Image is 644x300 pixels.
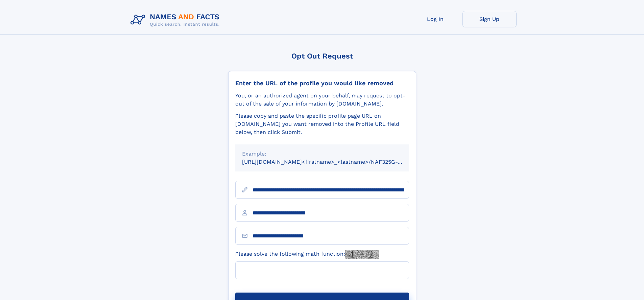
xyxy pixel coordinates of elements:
img: Logo Names and Facts [128,11,225,29]
label: Please solve the following math function: [235,250,379,259]
div: Example: [242,150,402,158]
a: Sign Up [462,11,517,27]
a: Log In [408,11,462,27]
div: You, or an authorized agent on your behalf, may request to opt-out of the sale of your informatio... [235,92,409,108]
small: [URL][DOMAIN_NAME]<firstname>_<lastname>/NAF325G-xxxxxxxx [242,159,422,165]
div: Please copy and paste the specific profile page URL on [DOMAIN_NAME] you want removed into the Pr... [235,112,409,136]
div: Opt Out Request [228,52,416,60]
div: Enter the URL of the profile you would like removed [235,79,409,87]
